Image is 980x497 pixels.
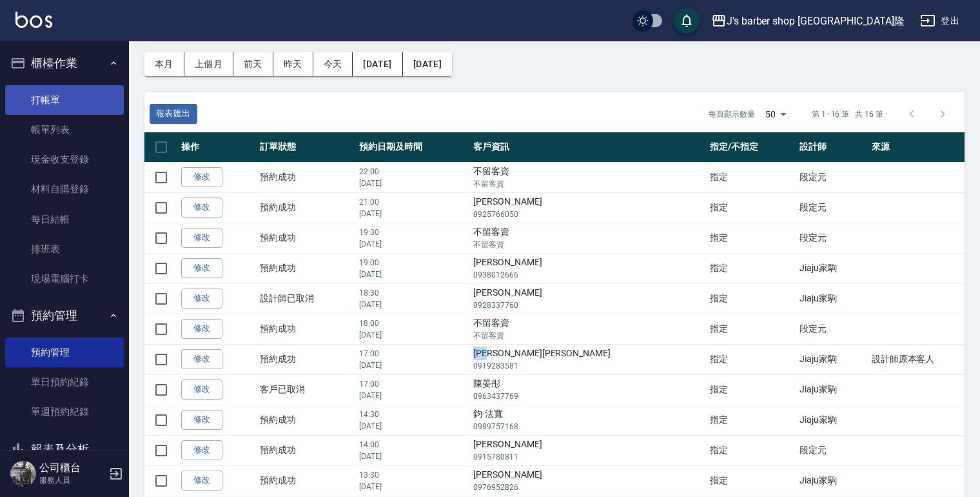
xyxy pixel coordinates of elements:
td: 預約成功 [257,344,356,374]
td: 預約成功 [257,192,356,223]
button: 報表匯出 [150,104,197,124]
td: 段定元 [796,435,868,465]
a: 修改 [181,319,222,339]
th: 操作 [178,132,257,163]
td: 指定 [707,314,796,344]
a: 修改 [181,228,222,248]
h5: 公司櫃台 [39,462,105,474]
td: Jiaju家駒 [796,253,868,283]
p: [DATE] [359,390,467,401]
button: 櫃檯作業 [5,46,124,80]
p: 0938012666 [473,269,703,281]
button: [DATE] [403,52,452,76]
button: [DATE] [353,52,402,76]
p: [DATE] [359,208,467,219]
p: 17:00 [359,378,467,390]
p: [DATE] [359,238,467,250]
button: 登出 [915,9,965,33]
a: 預約管理 [5,338,124,367]
p: 22:00 [359,166,467,177]
td: 段定元 [796,192,868,223]
a: 修改 [181,410,222,430]
td: [PERSON_NAME] [470,465,707,496]
a: 現金收支登錄 [5,145,124,174]
p: 0919283581 [473,360,703,372]
button: 昨天 [273,52,313,76]
td: 客戶已取消 [257,374,356,405]
td: 指定 [707,405,796,435]
td: [PERSON_NAME] [470,192,707,223]
td: 設計師已取消 [257,283,356,314]
td: 鈞-法寬 [470,405,707,435]
div: 50 [760,97,791,132]
td: 段定元 [796,223,868,253]
td: 預約成功 [257,405,356,435]
p: 0915780811 [473,451,703,463]
a: 排班表 [5,234,124,264]
td: 段定元 [796,314,868,344]
p: 0925766050 [473,208,703,220]
a: 修改 [181,198,222,218]
p: [DATE] [359,360,467,371]
p: 不留客資 [473,178,703,190]
td: [PERSON_NAME] [470,283,707,314]
a: 每日結帳 [5,205,124,234]
td: 不留客資 [470,223,707,253]
p: 17:00 [359,348,467,360]
a: 現場電腦打卡 [5,264,124,294]
th: 客戶資訊 [470,132,707,163]
a: 修改 [181,289,222,309]
p: 13:30 [359,469,467,481]
p: 不留客資 [473,330,703,341]
th: 訂單狀態 [257,132,356,163]
td: 不留客資 [470,162,707,192]
p: [DATE] [359,481,467,492]
p: [DATE] [359,177,467,189]
td: [PERSON_NAME] [470,435,707,465]
td: 指定 [707,223,796,253]
button: 今天 [313,52,353,76]
a: 單週預約紀錄 [5,397,124,427]
p: 第 1–16 筆 共 16 筆 [812,108,883,120]
a: 帳單列表 [5,115,124,145]
button: 前天 [233,52,273,76]
a: 修改 [181,380,222,400]
th: 預約日期及時間 [356,132,470,163]
p: [DATE] [359,420,467,432]
button: J’s barber shop [GEOGRAPHIC_DATA]隆 [706,8,910,34]
td: 指定 [707,465,796,496]
p: 14:00 [359,439,467,451]
td: 預約成功 [257,162,356,192]
a: 打帳單 [5,85,124,115]
td: [PERSON_NAME][PERSON_NAME] [470,344,707,374]
img: Person [10,461,36,487]
a: 修改 [181,471,222,491]
button: 預約管理 [5,299,124,332]
a: 材料自購登錄 [5,174,124,204]
p: [DATE] [359,299,467,310]
td: 段定元 [796,162,868,192]
td: 指定 [707,374,796,405]
button: 本月 [144,52,184,76]
p: [DATE] [359,329,467,341]
td: [PERSON_NAME] [470,253,707,283]
button: 報表及分析 [5,432,124,466]
a: 修改 [181,258,222,278]
p: 0928337760 [473,299,703,311]
td: 指定 [707,435,796,465]
td: Jiaju家駒 [796,344,868,374]
a: 修改 [181,167,222,187]
td: 預約成功 [257,465,356,496]
td: 陳晏彤 [470,374,707,405]
button: save [674,8,700,34]
a: 修改 [181,349,222,369]
p: 21:00 [359,196,467,208]
td: 指定 [707,283,796,314]
div: J’s barber shop [GEOGRAPHIC_DATA]隆 [727,13,905,29]
p: 每頁顯示數量 [709,108,755,120]
img: Logo [15,12,52,28]
a: 修改 [181,440,222,460]
p: 19:30 [359,227,467,238]
p: 18:30 [359,287,467,299]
